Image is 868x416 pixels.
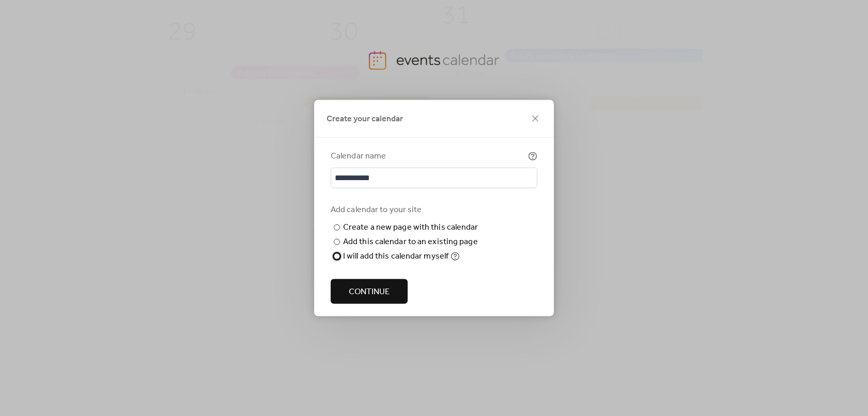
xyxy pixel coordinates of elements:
div: Add this calendar to an existing page [343,236,478,248]
div: Add calendar to your site [331,204,535,216]
div: Create a new page with this calendar [343,221,478,234]
div: I will add this calendar myself [343,250,448,263]
button: Continue [331,279,408,304]
span: Continue [349,286,390,298]
span: Create your calendar [327,113,403,125]
div: Calendar name [331,150,526,163]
